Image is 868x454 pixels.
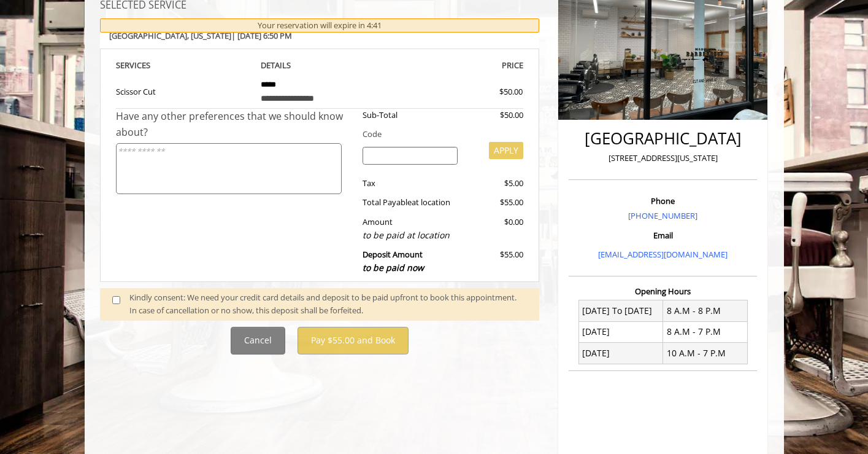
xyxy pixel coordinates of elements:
[363,262,424,273] span: to be paid now
[353,196,467,209] div: Total Payable
[572,231,754,240] h3: Email
[187,30,231,41] span: , [US_STATE]
[578,343,663,364] td: [DATE]
[353,109,467,122] div: Sub-Total
[455,85,523,98] div: $50.00
[109,30,292,41] b: [GEOGRAPHIC_DATA] | [DATE] 6:50 PM
[628,210,697,221] a: [PHONE_NUMBER]
[146,60,150,71] span: S
[467,216,523,242] div: $0.00
[578,321,663,342] td: [DATE]
[116,72,252,109] td: Scissor Cut
[663,300,748,321] td: 8 A.M - 8 P.M
[252,58,388,72] th: DETAILS
[572,152,754,165] p: [STREET_ADDRESS][US_STATE]
[578,300,663,321] td: [DATE] To [DATE]
[116,58,252,72] th: SERVICE
[467,248,523,275] div: $55.00
[572,130,754,147] h2: [GEOGRAPHIC_DATA]
[598,249,728,260] a: [EMAIL_ADDRESS][DOMAIN_NAME]
[663,321,748,342] td: 8 A.M - 7 P.M
[363,249,424,273] b: Deposit Amount
[353,128,523,141] div: Code
[363,229,458,242] div: to be paid at location
[100,18,540,33] div: Your reservation will expire in 4:41
[298,327,409,354] button: Pay $55.00 and Book
[388,58,524,72] th: PRICE
[231,327,285,354] button: Cancel
[663,343,748,364] td: 10 A.M - 7 P.M
[353,177,467,190] div: Tax
[467,177,523,190] div: $5.00
[572,197,754,205] h3: Phone
[489,142,523,159] button: APPLY
[569,287,757,295] h3: Opening Hours
[129,291,527,317] div: Kindly consent: We need your credit card details and deposit to be paid upfront to book this appo...
[353,216,467,242] div: Amount
[467,109,523,122] div: $50.00
[412,197,450,208] span: at location
[467,196,523,209] div: $55.00
[116,109,354,140] div: Have any other preferences that we should know about?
